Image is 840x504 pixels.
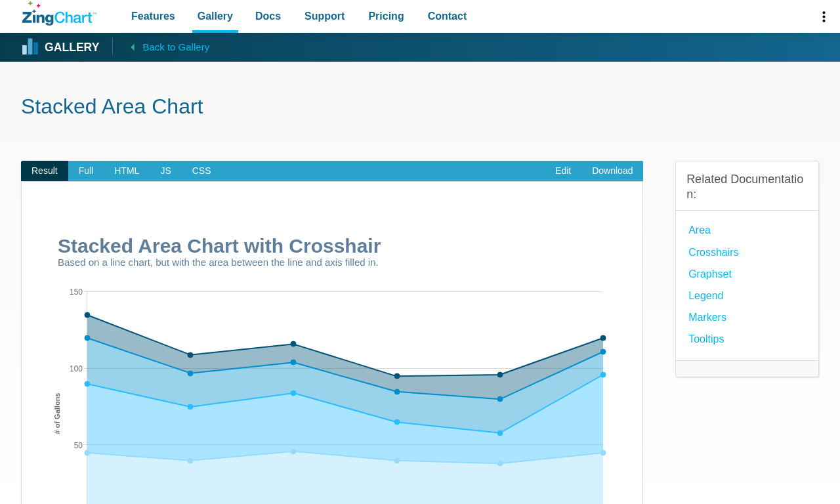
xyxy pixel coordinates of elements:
[21,93,819,123] h1: Stacked Area Chart
[688,287,723,304] a: Legend
[198,7,233,25] span: Gallery
[688,243,738,261] a: Crosshairs
[304,7,345,25] span: Support
[688,330,724,348] a: Tooltips
[368,7,404,25] span: Pricing
[255,7,281,25] span: Docs
[104,161,150,182] span: HTML
[150,161,181,182] span: JS
[688,308,726,326] a: Markers
[688,265,732,283] a: Graphset
[21,161,68,182] span: Result
[182,161,222,182] span: CSS
[68,161,104,182] span: Full
[581,161,643,182] a: Download
[22,37,99,57] a: Gallery
[428,7,467,25] span: Contact
[688,221,711,239] a: Area
[686,172,808,203] h3: Related Documentation:
[131,7,175,25] span: Features
[545,161,581,182] a: Edit
[112,37,209,56] a: Back to Gallery
[45,42,99,54] strong: Gallery
[22,1,96,26] a: ZingChart Logo. Click to return to the homepage
[142,39,209,56] span: Back to Gallery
